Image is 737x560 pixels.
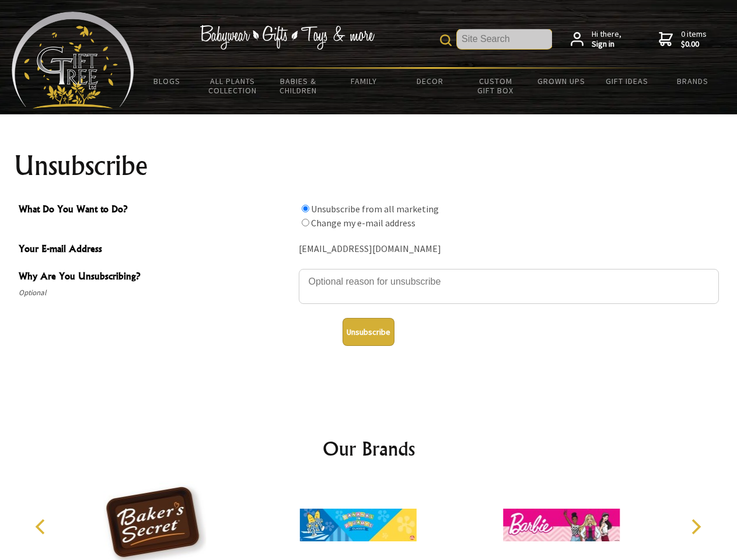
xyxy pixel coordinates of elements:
strong: $0.00 [681,39,707,50]
span: Your E-mail Address [19,242,293,258]
span: What Do You Want to Do? [19,202,293,219]
span: Optional [19,286,293,300]
img: Babywear - Gifts - Toys & more [200,25,375,50]
a: Brands [660,69,726,93]
button: Unsubscribe [343,318,394,346]
a: Custom Gift Box [463,69,529,103]
button: Previous [29,514,55,540]
a: Babies & Children [266,69,331,103]
a: Gift Ideas [594,69,660,93]
span: Why Are You Unsubscribing? [19,269,293,286]
a: Grown Ups [528,69,594,93]
label: Unsubscribe from all marketing [311,203,439,215]
a: Decor [397,69,463,93]
a: Family [331,69,397,93]
label: Change my e-mail address [311,217,415,229]
img: product search [440,34,452,46]
h1: Unsubscribe [14,152,724,180]
a: Hi there,Sign in [571,29,621,50]
a: 0 items$0.00 [659,29,707,50]
div: [EMAIL_ADDRESS][DOMAIN_NAME] [299,240,719,258]
strong: Sign in [592,39,621,50]
button: Next [683,514,708,540]
span: 0 items [681,29,707,50]
a: BLOGS [134,69,200,93]
img: Babyware - Gifts - Toys and more... [12,12,134,108]
a: All Plants Collection [200,69,266,103]
input: Site Search [457,29,552,49]
textarea: Why Are You Unsubscribing? [299,269,719,304]
h2: Our Brands [23,435,714,463]
span: Hi there, [592,29,621,50]
input: What Do You Want to Do? [302,205,309,212]
input: What Do You Want to Do? [302,219,309,226]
